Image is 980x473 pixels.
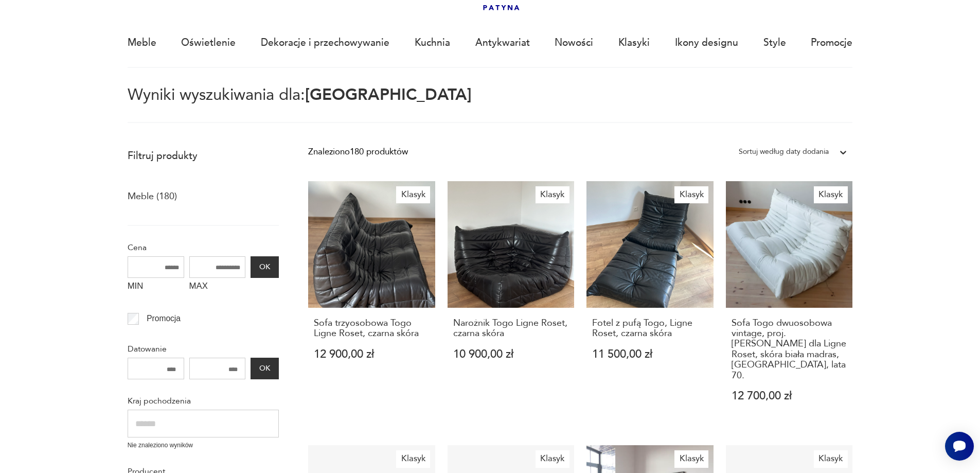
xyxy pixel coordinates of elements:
a: Nowości [555,19,593,66]
p: Filtruj produkty [128,149,279,163]
a: Ikony designu [675,19,738,66]
p: 12 700,00 zł [732,391,847,401]
span: [GEOGRAPHIC_DATA] [305,84,472,106]
a: Style [763,19,786,66]
label: MAX [189,278,246,297]
p: Datowanie [128,342,279,356]
div: Sortuj według daty dodania [739,145,829,159]
p: 10 900,00 zł [453,349,569,360]
h3: Sofa trzyosobowa Togo Ligne Roset, czarna skóra [314,318,430,339]
a: Klasyki [618,19,650,66]
a: KlasykSofa Togo dwuosobowa vintage, proj. M. Ducaroy dla Ligne Roset, skóra biała madras, Francja... [726,181,853,426]
button: OK [251,358,278,379]
a: Oświetlenie [181,19,236,66]
p: 11 500,00 zł [592,349,708,360]
a: Meble (180) [128,188,177,205]
p: Wyniki wyszukiwania dla: [128,87,853,123]
p: Nie znaleziono wyników [128,441,279,450]
a: Promocje [811,19,852,66]
p: Kraj pochodzenia [128,394,279,408]
label: MIN [128,278,184,297]
p: 12 900,00 zł [314,349,430,360]
h3: Narożnik Togo Ligne Roset, czarna skóra [453,318,569,339]
h3: Sofa Togo dwuosobowa vintage, proj. [PERSON_NAME] dla Ligne Roset, skóra biała madras, [GEOGRAPHI... [732,318,847,381]
a: KlasykFotel z pufą Togo, Ligne Roset, czarna skóraFotel z pufą Togo, Ligne Roset, czarna skóra11 ... [586,181,714,426]
button: OK [251,256,278,278]
a: KlasykNarożnik Togo Ligne Roset, czarna skóraNarożnik Togo Ligne Roset, czarna skóra10 900,00 zł [448,181,575,426]
a: Dekoracje i przechowywanie [261,19,389,66]
p: Promocja [147,312,181,325]
iframe: Smartsupp widget button [945,432,974,461]
a: KlasykSofa trzyosobowa Togo Ligne Roset, czarna skóraSofa trzyosobowa Togo Ligne Roset, czarna sk... [308,181,435,426]
a: Antykwariat [475,19,530,66]
p: Cena [128,241,279,254]
a: Kuchnia [415,19,450,66]
h3: Fotel z pufą Togo, Ligne Roset, czarna skóra [592,318,708,339]
div: Znaleziono 180 produktów [308,145,408,159]
a: Meble [128,19,156,66]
